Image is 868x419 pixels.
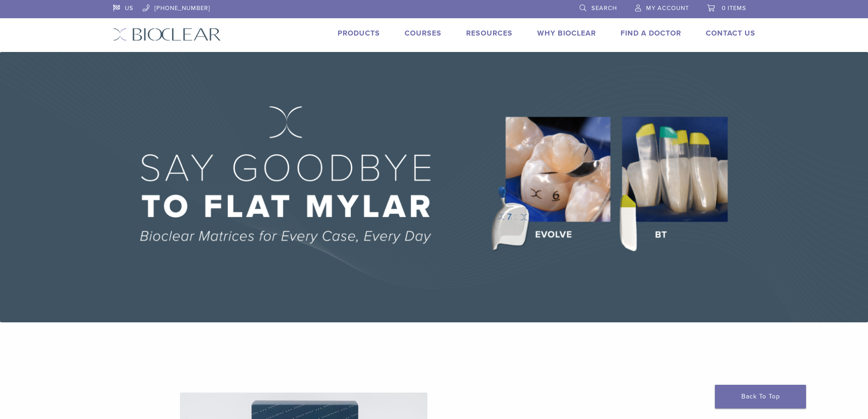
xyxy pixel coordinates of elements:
[706,29,755,38] a: Contact Us
[537,29,596,38] a: Why Bioclear
[113,28,221,41] img: Bioclear
[715,385,806,409] a: Back To Top
[646,5,689,12] span: My Account
[466,29,513,38] a: Resources
[621,29,681,38] a: Find A Doctor
[338,29,380,38] a: Products
[722,5,746,12] span: 0 items
[591,5,617,12] span: Search
[405,29,442,38] a: Courses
